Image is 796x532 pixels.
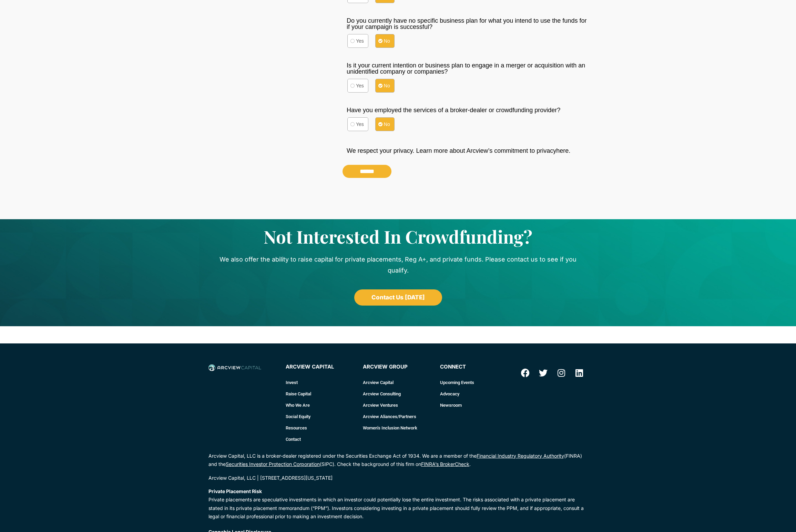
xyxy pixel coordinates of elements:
[347,117,368,131] label: Yes
[347,79,368,93] label: Yes
[286,422,356,434] a: Resources
[208,476,588,480] div: Arcview Capital, LLC | [STREET_ADDRESS][US_STATE]
[477,453,564,459] a: Financial Industry Regulatory Authority
[286,364,356,370] h4: Arcview Capital
[354,289,442,306] a: Contact Us [DATE]
[286,411,356,422] a: Social Equity
[363,388,433,400] a: Arcview Consulting
[371,295,425,300] span: Contact Us [DATE]
[440,388,510,400] a: Advocacy
[347,107,587,113] label: Have you employed the services of a broker-dealer or crowdfunding provider?
[347,18,587,30] label: Do you currently have no specific business plan for what you intend to use the funds for if your ...
[363,400,433,411] a: Arcview Ventures
[375,79,395,93] label: No
[347,62,587,75] label: Is it your current intention or business plan to engage in a merger or acquisition with an uniden...
[375,34,395,48] label: No
[286,434,356,445] a: Contact
[347,146,587,157] p: We respect your privacy. Learn more about Arcview’s commitment to privacy .
[208,488,262,494] strong: Private Placement Risk
[440,377,510,388] a: Upcoming Events
[375,117,395,131] label: No
[363,377,433,388] a: Arcview Capital
[208,254,588,276] p: We also offer the ability to raise capital for private placements, Reg A+, and private funds. Ple...
[556,147,569,154] a: here
[286,388,356,400] a: Raise Capital
[421,461,469,467] a: FINRA’s BrokerCheck
[440,400,510,411] a: Newsroom
[286,377,356,388] a: Invest
[286,400,356,411] a: Who We Are
[226,461,320,467] a: Securities Investor Protection Corporation
[208,452,588,469] p: Arcview Capital, LLC is a broker-dealer registered under the Securities Exchange Act of 1934. We ...
[363,411,433,422] a: Arcview Aliances/Partners
[347,34,368,48] label: Yes
[363,422,433,434] a: Women’s Inclusion Network
[363,364,433,370] h4: Arcview Group
[208,487,588,521] p: Private placements are speculative investments in which an investor could potentially lose the en...
[440,364,510,370] h4: connect
[208,226,588,247] h3: Not Interested In Crowdfunding?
